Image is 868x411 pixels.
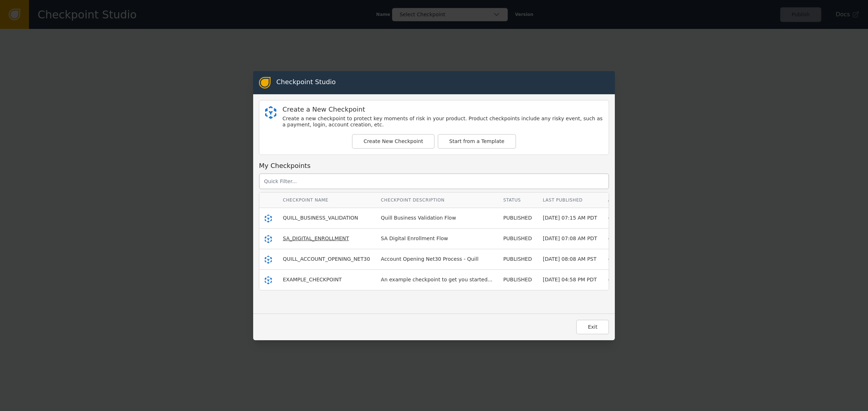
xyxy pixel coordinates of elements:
[576,320,609,334] button: Exit
[381,215,456,221] span: Quill Business Validation Flow
[438,134,516,149] button: Start from a Template
[381,276,492,284] div: An example checkpoint to get you started...
[283,256,370,262] span: QUILL_ACCOUNT_OPENING_NET30
[381,235,448,241] span: SA Digital Enrollment Flow
[503,235,532,242] div: PUBLISHED
[282,116,603,128] div: Create a new checkpoint to protect key moments of risk in your product. Product checkpoints inclu...
[543,276,597,284] div: [DATE] 04:58 PM PDT
[375,192,498,208] th: Checkpoint Description
[381,256,478,262] span: Account Opening Net30 Process - Quill
[543,255,597,263] div: [DATE] 08:08 AM PST
[603,192,634,208] th: Actions
[282,106,603,113] div: Create a New Checkpoint
[543,214,597,222] div: [DATE] 07:15 AM PDT
[283,277,342,282] span: EXAMPLE_CHECKPOINT
[498,192,537,208] th: Status
[352,134,435,149] button: Create New Checkpoint
[259,173,609,189] input: Quick Filter...
[276,77,336,88] div: Checkpoint Studio
[503,276,532,284] div: PUBLISHED
[283,235,349,241] span: SA_DIGITAL_ENROLLMENT
[259,161,609,170] div: My Checkpoints
[537,192,603,208] th: Last Published
[277,192,375,208] th: Checkpoint Name
[283,215,358,221] span: QUILL_BUSINESS_VALIDATION
[503,214,532,222] div: PUBLISHED
[543,235,597,242] div: [DATE] 07:08 AM PDT
[503,255,532,263] div: PUBLISHED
